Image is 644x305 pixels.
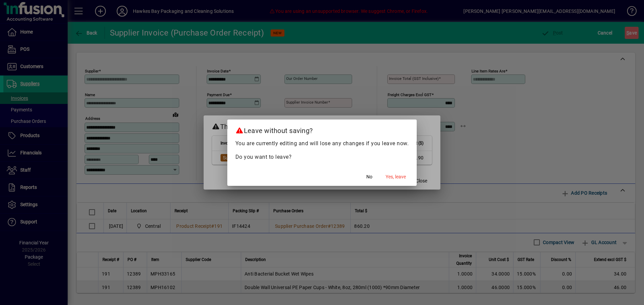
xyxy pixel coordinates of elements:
[366,173,372,180] span: No
[383,171,409,183] button: Yes, leave
[235,139,409,148] p: You are currently editing and will lose any changes if you leave now.
[235,153,409,161] p: Do you want to leave?
[386,173,406,180] span: Yes, leave
[227,119,417,139] h2: Leave without saving?
[359,171,380,183] button: No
